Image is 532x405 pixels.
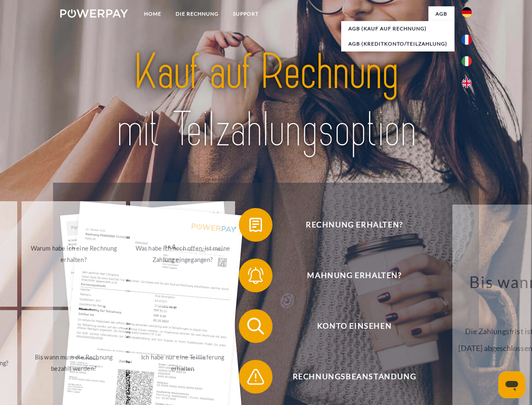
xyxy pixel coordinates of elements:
[462,35,472,45] img: fr
[168,6,226,22] a: DIE RECHNUNG
[27,243,121,265] div: Warum habe ich eine Rechnung erhalten?
[462,7,472,17] img: de
[245,316,266,337] img: qb_search.svg
[341,36,454,51] a: AGB (Kreditkonto/Teilzahlung)
[135,243,230,265] div: Was habe ich noch offen, ist meine Zahlung eingegangen?
[251,360,457,394] span: Rechnungsbeanstandung
[130,201,235,307] a: Was habe ich noch offen, ist meine Zahlung eingegangen?
[80,40,452,162] img: title-powerpay_de.svg
[135,351,230,374] div: Ich habe nur eine Teillieferung erhalten
[462,56,472,66] img: it
[137,6,168,22] a: Home
[60,9,128,18] img: logo-powerpay-white.svg
[428,6,454,22] a: agb
[498,371,525,398] iframe: Schaltfläche zum Öffnen des Messaging-Fensters
[239,360,458,394] button: Rechnungsbeanstandung
[27,351,121,374] div: Bis wann muss die Rechnung bezahlt werden?
[341,21,454,36] a: AGB (Kauf auf Rechnung)
[245,366,266,387] img: qb_warning.svg
[226,6,266,22] a: SUPPORT
[239,309,458,343] button: Konto einsehen
[462,78,472,88] img: en
[251,309,457,343] span: Konto einsehen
